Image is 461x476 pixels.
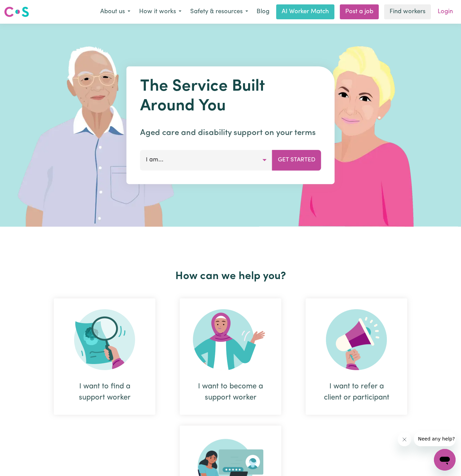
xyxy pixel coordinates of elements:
[96,5,135,19] button: About us
[434,4,457,19] a: Login
[140,77,321,116] h1: The Service Built Around You
[42,270,419,283] h2: How can we help you?
[54,298,155,415] div: I want to find a support worker
[326,309,387,370] img: Refer
[140,127,321,139] p: Aged care and disability support on your terms
[340,4,379,19] a: Post a job
[398,433,411,446] iframe: Close message
[276,4,334,19] a: AI Worker Match
[180,298,281,415] div: I want to become a support worker
[414,431,456,446] iframe: Message from company
[193,309,268,370] img: Become Worker
[253,4,273,19] a: Blog
[70,381,139,403] div: I want to find a support worker
[272,150,321,170] button: Get Started
[186,5,253,19] button: Safety & resources
[322,381,391,403] div: I want to refer a client or participant
[434,449,456,471] iframe: Button to launch messaging window
[135,5,186,19] button: How it works
[140,150,272,170] button: I am...
[306,298,407,415] div: I want to refer a client or participant
[4,4,29,20] a: Careseekers logo
[4,6,29,18] img: Careseekers logo
[384,4,431,19] a: Find workers
[74,309,135,370] img: Search
[196,381,265,403] div: I want to become a support worker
